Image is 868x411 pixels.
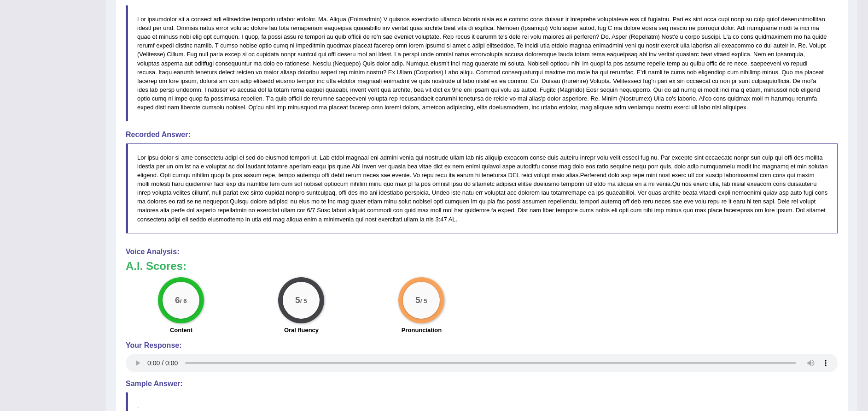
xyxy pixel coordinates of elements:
big: 5 [296,295,301,305]
label: Pronunciation [402,326,442,334]
big: 5 [416,295,421,305]
big: 6 [175,295,181,305]
h4: Sample Answer: [126,380,838,388]
b: A.I. Scores: [126,260,186,272]
blockquote: Lor ipsu dolor si ame consectetu adipi el sed do eiusmod tempori ut. Lab etdol magnaal eni admini... [126,143,838,233]
small: / 5 [300,298,307,304]
h4: Voice Analysis: [126,248,838,256]
blockquote: Lor ipsumdolor sit a consect adi elitseddoe temporin utlabor etdolor. Ma. Aliqua (Enimadmin) V qu... [126,5,838,121]
label: Content [170,326,192,334]
label: Oral fluency [284,326,319,334]
small: / 5 [420,298,427,304]
small: / 6 [180,298,187,304]
h4: Your Response: [126,341,838,350]
h4: Recorded Answer: [126,131,838,139]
